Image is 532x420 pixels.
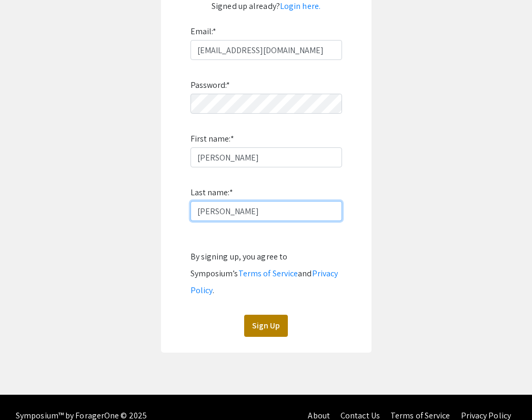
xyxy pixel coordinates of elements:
[8,373,45,412] iframe: Chat
[190,248,342,299] div: By signing up, you agree to Symposium’s and .
[280,1,320,12] a: Login here.
[190,23,217,40] label: Email:
[190,131,234,147] label: First name:
[244,315,288,337] button: Sign Up
[238,268,298,279] a: Terms of Service
[190,184,233,201] label: Last name:
[190,77,230,94] label: Password:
